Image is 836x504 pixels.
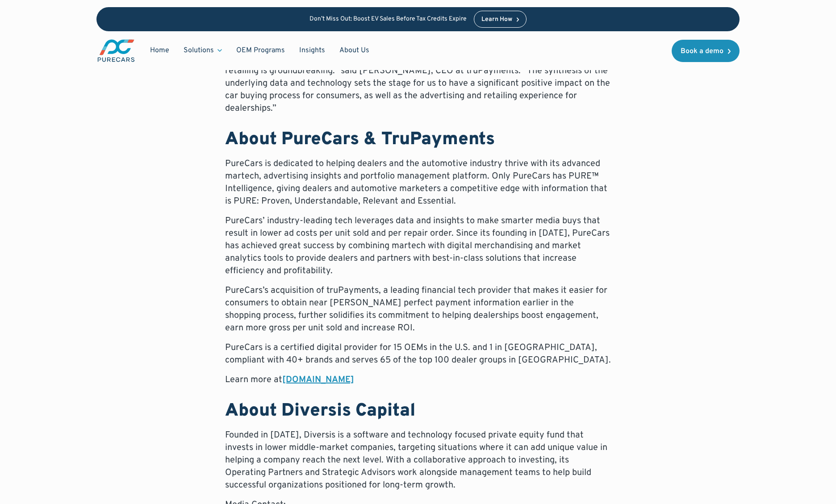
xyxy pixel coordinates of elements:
div: Learn How [481,17,512,23]
a: OEM Programs [229,42,292,59]
div: Book a demo [681,48,723,55]
a: [DOMAIN_NAME] [282,374,354,386]
p: Don’t Miss Out: Boost EV Sales Before Tax Credits Expire [309,16,467,23]
p: Founded in [DATE], Diversis is a software and technology focused private equity fund that invests... [225,429,611,492]
a: Home [143,42,176,59]
p: Learn more at [225,374,611,386]
a: Learn How [474,11,527,28]
a: main [96,38,136,63]
h2: About Diversis Capital [225,400,611,422]
p: PureCars’s acquisition of truPayments, a leading financial tech provider that makes it easier for... [225,284,611,334]
p: PureCars is dedicated to helping dealers and the automotive industry thrive with its advanced mar... [225,158,611,208]
p: “The opportunity to directly integrate martech with shopping personalization and digital retailin... [225,52,611,115]
div: Solutions [184,46,214,55]
img: purecars logo [96,38,136,63]
h2: About PureCars & TruPayments [225,129,611,150]
p: PureCars’ industry-leading tech leverages data and insights to make smarter media buys that resul... [225,215,611,277]
a: About Us [332,42,376,59]
p: PureCars is a certified digital provider for 15 OEMs in the U.S. and 1 in [GEOGRAPHIC_DATA], comp... [225,342,611,367]
a: Insights [292,42,332,59]
a: Book a demo [672,40,740,62]
div: Solutions [176,42,229,59]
